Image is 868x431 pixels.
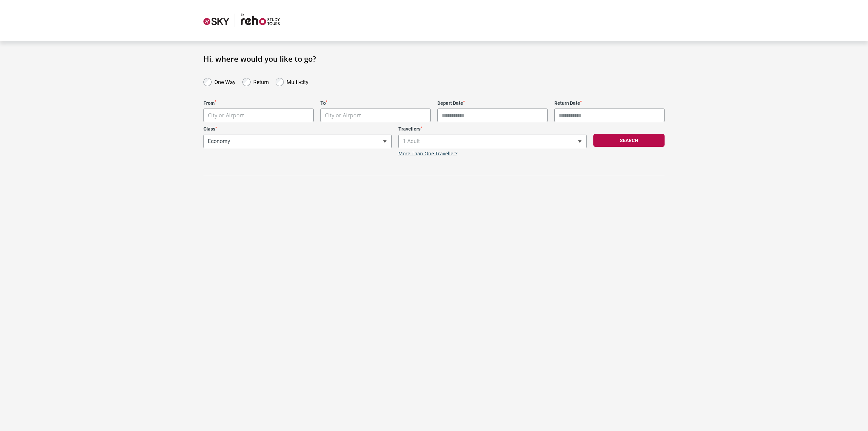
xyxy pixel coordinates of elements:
[437,100,548,106] label: Depart Date
[204,135,391,148] span: Economy
[287,77,309,85] label: Multi-city
[204,109,313,122] span: City or Airport
[320,100,431,106] label: To
[253,77,269,85] label: Return
[214,77,236,85] label: One Way
[325,112,361,119] span: City or Airport
[203,54,665,63] h1: Hi, where would you like to go?
[203,109,314,122] span: City or Airport
[398,126,587,132] label: Travellers
[321,109,430,122] span: City or Airport
[593,134,665,147] button: Search
[398,151,457,157] a: More Than One Traveller?
[203,126,392,132] label: Class
[203,100,314,106] label: From
[554,100,665,106] label: Return Date
[398,135,587,148] span: 1 Adult
[203,135,392,148] span: Economy
[208,112,244,119] span: City or Airport
[399,135,586,148] span: 1 Adult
